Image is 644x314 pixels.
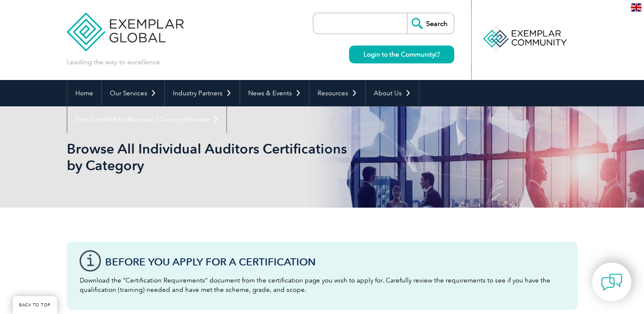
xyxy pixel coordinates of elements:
[165,80,240,106] a: Industry Partners
[631,3,641,11] img: en
[67,106,226,133] a: Find Certified Professional / Training Provider
[435,52,440,57] img: open_square.png
[67,80,101,106] a: Home
[105,257,565,267] h3: Before You Apply For a Certification
[407,13,454,34] input: Search
[67,140,394,174] h1: Browse All Individual Auditors Certifications by Category
[309,80,365,106] a: Resources
[349,46,454,63] a: Login to the Community
[366,80,419,106] a: About Us
[67,57,160,67] p: Leading the way to excellence
[601,271,622,293] img: contact-chat.png
[13,296,57,314] a: BACK TO TOP
[240,80,309,106] a: News & Events
[80,276,565,294] p: Download the “Certification Requirements” document from the certification page you wish to apply ...
[102,80,164,106] a: Our Services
